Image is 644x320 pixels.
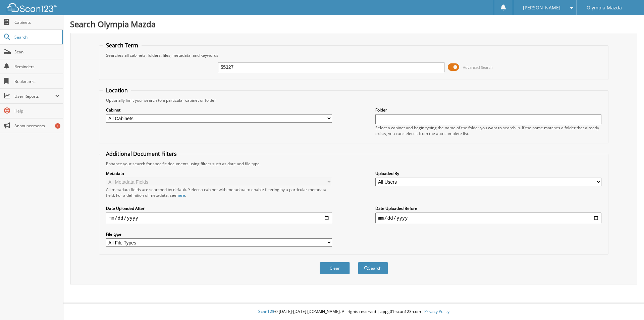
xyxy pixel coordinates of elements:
[63,304,644,320] div: © [DATE]-[DATE] [DOMAIN_NAME]. All rights reserved | appg01-scan123-com |
[70,18,637,30] h1: Search Olympia Mazda
[103,52,605,58] div: Searches all cabinets, folders, files, metadata, and keywords
[320,262,350,274] button: Clear
[424,309,449,314] a: Privacy Policy
[14,79,60,84] span: Bookmarks
[14,108,60,114] span: Help
[523,6,560,10] span: [PERSON_NAME]
[358,262,388,274] button: Search
[103,42,142,49] legend: Search Term
[103,87,131,94] legend: Location
[14,64,60,70] span: Reminders
[14,93,55,99] span: User Reports
[375,213,601,223] input: end
[106,171,332,176] label: Metadata
[55,123,60,129] div: 1
[106,187,332,198] div: All metadata fields are searched by default. Select a cabinet with metadata to enable filtering b...
[587,6,622,10] span: Olympia Mazda
[375,125,601,136] div: Select a cabinet and begin typing the name of the folder you want to search in. If the name match...
[106,107,332,113] label: Cabinet
[463,65,493,70] span: Advanced Search
[258,309,274,314] span: Scan123
[375,171,601,176] label: Uploaded By
[14,19,60,25] span: Cabinets
[103,150,180,157] legend: Additional Document Filters
[106,213,332,223] input: start
[375,205,601,211] label: Date Uploaded Before
[7,3,57,12] img: scan123-logo-white.svg
[103,97,605,103] div: Optionally limit your search to a particular cabinet or folder
[176,192,185,198] a: here
[375,107,601,113] label: Folder
[14,123,60,129] span: Announcements
[103,161,605,167] div: Enhance your search for specific documents using filters such as date and file type.
[106,231,332,237] label: File type
[106,205,332,211] label: Date Uploaded After
[14,34,59,40] span: Search
[14,49,60,55] span: Scan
